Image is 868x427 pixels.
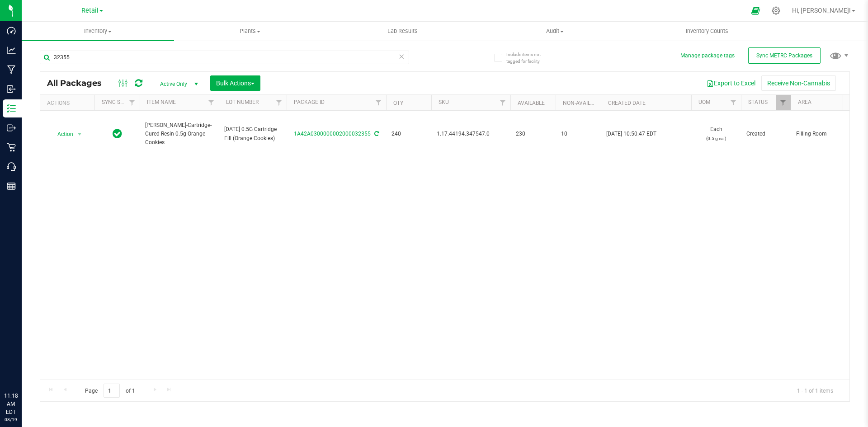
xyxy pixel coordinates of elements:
[393,100,403,106] a: Qty
[226,99,259,105] a: Lot Number
[40,51,409,64] input: Search Package ID, Item Name, SKU, Lot or Part Number...
[204,95,219,110] a: Filter
[776,95,791,110] a: Filter
[518,100,545,106] a: Available
[104,384,120,398] input: 1
[22,27,174,35] span: Inventory
[561,130,595,138] span: 10
[375,27,430,35] span: Lab Results
[145,121,213,147] span: [PERSON_NAME]-Cartridge-Cured Resin 0.5g-Orange Cookies
[398,51,405,62] span: Clear
[495,95,510,110] a: Filter
[102,99,137,105] a: Sync Status
[796,130,853,138] span: Filling Room
[22,22,174,41] a: Inventory
[272,95,287,110] a: Filter
[294,99,325,105] a: Package ID
[437,130,505,138] span: 1.17.44194.347547.0
[7,84,16,94] inline-svg: Inbound
[792,7,851,14] span: Hi, [PERSON_NAME]!
[680,52,735,60] button: Manage package tags
[4,416,18,423] p: 08/19
[81,7,99,14] span: Retail
[745,2,766,19] span: Open Ecommerce Menu
[49,128,74,141] span: Action
[608,100,646,106] a: Created Date
[210,75,260,91] button: Bulk Actions
[326,22,479,41] a: Lab Results
[479,22,631,41] a: Audit
[174,22,326,41] a: Plants
[563,100,603,106] a: Non-Available
[7,104,16,113] inline-svg: Inventory
[147,99,176,105] a: Item Name
[790,384,840,397] span: 1 - 1 of 1 items
[761,75,836,91] button: Receive Non-Cannabis
[698,99,710,105] a: UOM
[113,127,122,140] span: In Sync
[798,99,811,105] a: Area
[9,355,36,382] iframe: Resource center
[175,27,326,35] span: Plants
[4,392,18,416] p: 11:18 AM EDT
[125,95,140,110] a: Filter
[674,27,741,35] span: Inventory Counts
[726,95,741,110] a: Filter
[756,52,812,59] span: Sync METRC Packages
[294,131,371,137] a: 1A42A0300000002000032355
[697,125,736,142] span: Each
[7,65,16,74] inline-svg: Manufacturing
[7,46,16,55] inline-svg: Analytics
[74,128,85,141] span: select
[7,182,16,191] inline-svg: Reports
[479,27,631,35] span: Audit
[746,130,785,138] span: Created
[697,134,736,143] p: (0.5 g ea.)
[47,78,111,88] span: All Packages
[47,100,91,106] div: Actions
[392,130,426,138] span: 240
[371,95,386,110] a: Filter
[7,143,16,152] inline-svg: Retail
[7,26,16,35] inline-svg: Dashboard
[77,384,142,398] span: Page of 1
[631,22,783,41] a: Inventory Counts
[373,131,379,137] span: Sync from Compliance System
[606,130,656,138] span: [DATE] 10:50:47 EDT
[701,75,761,91] button: Export to Excel
[216,80,255,87] span: Bulk Actions
[7,123,16,132] inline-svg: Outbound
[7,162,16,171] inline-svg: Call Center
[224,125,281,142] span: [DATE] 0.5G Cartridge Fill (Orange Cookies)
[770,6,782,15] div: Manage settings
[439,99,449,105] a: SKU
[516,130,550,138] span: 230
[748,47,821,64] button: Sync METRC Packages
[506,51,552,65] span: Include items not tagged for facility
[748,99,768,105] a: Status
